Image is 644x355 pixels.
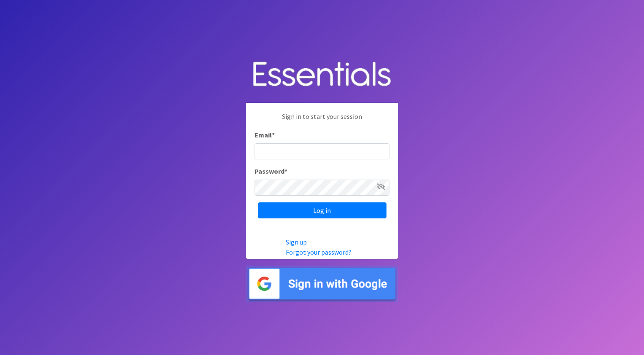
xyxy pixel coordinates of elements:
a: Forgot your password? [286,248,352,256]
label: Email [255,130,275,140]
a: Sign up [286,238,307,246]
img: Sign in with Google [246,266,398,302]
abbr: required [272,131,275,139]
img: Human Essentials [246,53,398,97]
input: Log in [258,202,386,218]
p: Sign in to start your session [255,111,389,130]
abbr: required [284,167,287,175]
label: Password [255,166,287,176]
